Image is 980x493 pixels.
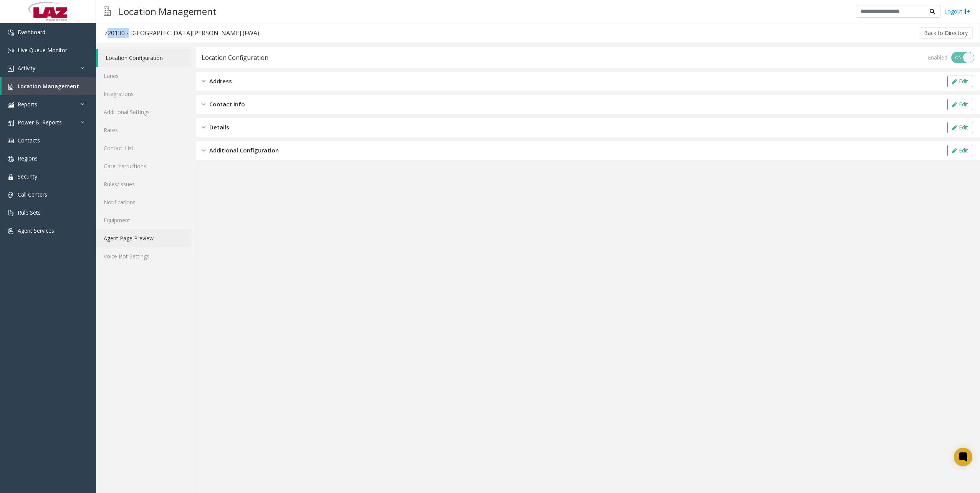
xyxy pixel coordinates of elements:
img: 'icon' [8,192,14,198]
img: 'icon' [8,66,14,72]
span: Live Queue Monitor [18,46,67,54]
a: Additional Settings [96,103,192,121]
img: pageIcon [104,2,111,21]
a: Logout [944,7,970,15]
a: Rules/Issues [96,175,192,193]
img: 'icon' [8,30,14,36]
img: 'icon' [8,102,14,108]
a: Gate Instructions [96,157,192,175]
img: 'icon' [8,156,14,162]
a: Equipment [96,211,192,229]
span: Agent Services [18,227,54,234]
img: 'icon' [8,210,14,216]
img: 'icon' [8,48,14,54]
button: Edit [947,122,973,133]
span: Security [18,173,37,180]
a: Notifications [96,193,192,211]
span: Call Centers [18,191,47,198]
a: Voice Bot Settings [96,247,192,265]
span: Address [209,77,232,86]
img: logout [964,7,970,15]
a: Contact List [96,139,192,157]
span: Additional Configuration [209,146,279,155]
div: 720130 - [GEOGRAPHIC_DATA][PERSON_NAME] (FWA) [104,28,259,38]
img: closed [202,100,205,109]
div: Location Configuration [202,53,268,63]
h3: Location Management [115,2,220,21]
span: Contacts [18,137,40,144]
a: Rates [96,121,192,139]
span: Regions [18,155,38,162]
a: Integrations [96,85,192,103]
span: Rule Sets [18,209,41,216]
button: Edit [947,145,973,156]
span: Location Management [18,83,79,90]
button: Back to Directory [919,27,973,39]
img: 'icon' [8,138,14,144]
img: 'icon' [8,120,14,126]
img: closed [202,123,205,132]
img: closed [202,77,205,86]
div: Enabled [928,53,947,61]
span: Reports [18,101,37,108]
span: Activity [18,65,35,72]
span: Contact Info [209,100,245,109]
img: closed [202,146,205,155]
a: Location Management [2,77,96,95]
a: Location Configuration [98,49,192,67]
span: Power BI Reports [18,119,62,126]
a: Lanes [96,67,192,85]
button: Edit [947,99,973,110]
img: 'icon' [8,84,14,90]
span: Details [209,123,229,132]
a: Agent Page Preview [96,229,192,247]
button: Edit [947,76,973,87]
span: Dashboard [18,28,45,36]
img: 'icon' [8,228,14,234]
img: 'icon' [8,174,14,180]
